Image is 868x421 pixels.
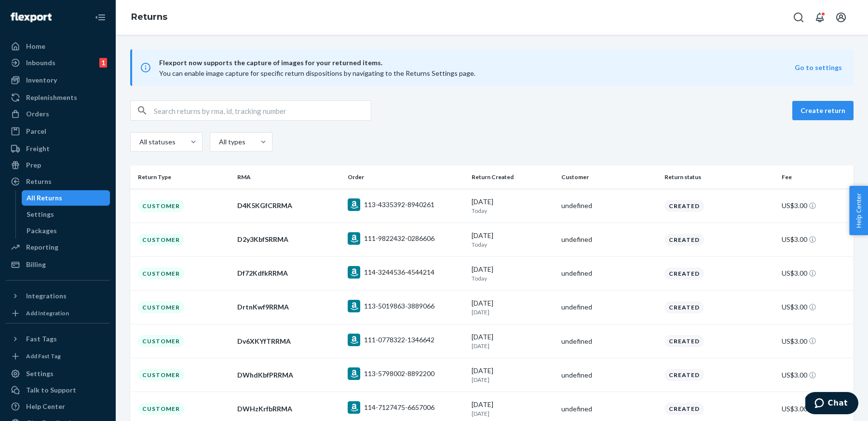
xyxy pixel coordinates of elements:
div: undefined [561,235,657,244]
a: Parcel [6,124,110,139]
th: Fee [778,166,854,189]
a: Add Fast Tag [6,351,110,362]
div: Df72KdfkRRMA [237,268,340,278]
a: Inbounds1 [6,55,110,70]
div: Created [665,267,704,280]
a: Returns [131,12,167,22]
div: [DATE] [472,366,554,384]
button: Create return [792,101,854,120]
div: 113-4335392-8940261 [364,200,434,210]
button: Open account menu [831,8,851,27]
div: Home [26,42,45,51]
div: Customer [138,335,184,347]
a: Replenishments [6,90,110,105]
div: [DATE] [472,400,554,418]
div: D2y3KbfSRRMA [237,235,340,244]
div: D4K5KGfCRRMA [237,201,340,210]
iframe: Opens a widget where you can chat to one of our agents [805,392,858,416]
button: Talk to Support [6,382,110,398]
div: DrtnKwf9RRMA [237,302,340,312]
div: Add Fast Tag [26,352,61,360]
ol: breadcrumbs [123,3,175,31]
input: Search returns by rma, id, tracking number [154,101,371,120]
th: Return status [661,166,778,189]
a: All Returns [22,190,110,206]
th: Customer [557,166,661,189]
div: Parcel [26,126,46,136]
button: Close Navigation [91,8,110,27]
td: US$3.00 [778,256,854,290]
div: Inbounds [26,58,55,68]
p: Today [472,240,554,249]
div: 114-3244536-4544214 [364,267,434,277]
td: US$3.00 [778,223,854,256]
button: Help Center [849,186,868,235]
p: Today [472,207,554,215]
a: Add Integration [6,308,110,319]
div: undefined [561,302,657,312]
span: You can enable image capture for specific return dispositions by navigating to the Returns Settin... [159,69,475,77]
div: Customer [138,301,184,313]
button: Fast Tags [6,331,110,347]
div: Talk to Support [26,385,76,395]
div: Created [665,234,704,246]
button: Integrations [6,288,110,304]
p: [DATE] [472,409,554,418]
a: Returns [6,174,110,189]
div: DWHzKrfbRRMA [237,404,340,414]
a: Settings [22,207,110,222]
button: Open notifications [810,8,829,27]
a: Home [6,39,110,54]
div: Created [665,200,704,212]
div: undefined [561,404,657,414]
div: 113-5798002-8892200 [364,369,434,379]
a: Inventory [6,72,110,88]
div: Billing [26,260,46,269]
div: Created [665,369,704,381]
div: undefined [561,201,657,210]
div: Customer [138,369,184,381]
a: Packages [22,223,110,239]
span: Flexport now supports the capture of images for your returned items. [159,57,795,69]
div: [DATE] [472,332,554,350]
button: Go to settings [795,63,842,72]
a: Freight [6,141,110,156]
div: undefined [561,337,657,346]
div: Add Integration [26,309,69,317]
div: 114-7127475-6657006 [364,403,434,412]
div: [DATE] [472,265,554,282]
div: Prep [26,160,41,170]
div: Integrations [26,291,67,301]
div: Replenishments [26,93,77,102]
div: Customer [138,234,184,246]
p: [DATE] [472,342,554,350]
button: Open Search Box [789,8,808,27]
a: Help Center [6,399,110,414]
div: Dv6XKYfTRRMA [237,337,340,346]
th: Order [344,166,468,189]
div: Created [665,301,704,313]
div: Freight [26,144,50,154]
div: All Returns [27,193,62,203]
div: Inventory [26,75,57,85]
th: Return Type [130,166,233,189]
div: DWhdKbfPRRMA [237,370,340,380]
div: 111-0778322-1346642 [364,335,434,345]
div: [DATE] [472,231,554,249]
td: US$3.00 [778,189,854,223]
a: Settings [6,366,110,381]
div: Returns [26,177,52,186]
div: Settings [27,210,54,219]
a: Prep [6,157,110,173]
div: Help Center [26,402,65,411]
td: US$3.00 [778,324,854,358]
div: Created [665,335,704,347]
div: Orders [26,109,49,119]
th: RMA [233,166,344,189]
p: [DATE] [472,376,554,384]
div: All types [219,137,244,147]
img: Flexport logo [11,13,52,22]
a: Billing [6,257,110,272]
